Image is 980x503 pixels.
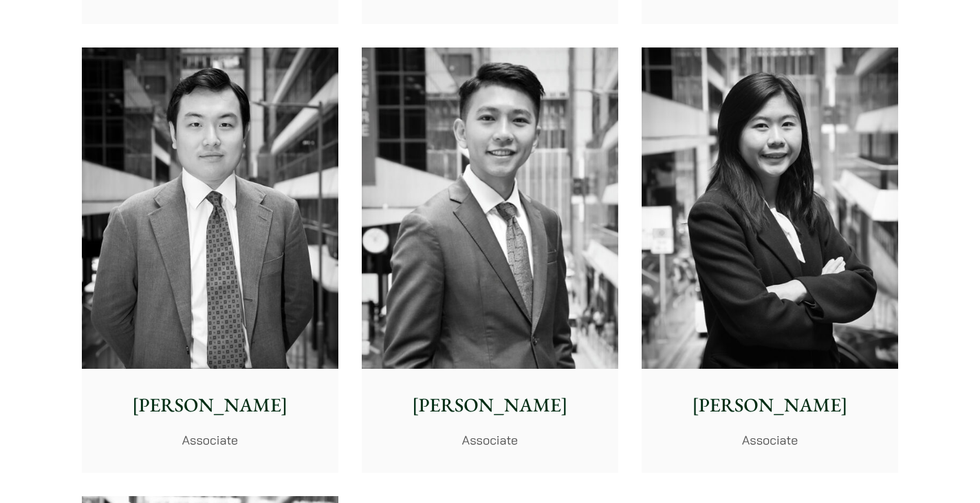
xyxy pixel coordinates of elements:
p: Associate [93,431,327,449]
p: [PERSON_NAME] [373,391,607,420]
p: Associate [373,431,607,449]
p: Associate [653,431,887,449]
p: [PERSON_NAME] [653,391,887,420]
a: [PERSON_NAME] Associate [642,47,898,473]
p: [PERSON_NAME] [93,391,327,420]
a: [PERSON_NAME] Associate [362,47,618,473]
a: [PERSON_NAME] Associate [82,47,338,473]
